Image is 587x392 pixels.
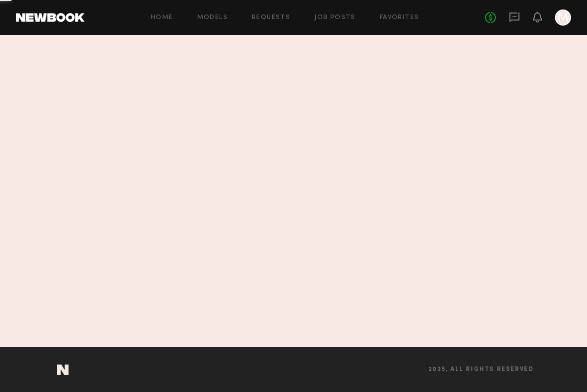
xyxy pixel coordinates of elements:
[428,366,534,373] span: 2025, all rights reserved
[380,15,419,21] a: Favorites
[314,15,356,21] a: Job Posts
[252,15,290,21] a: Requests
[197,15,228,21] a: Models
[555,10,571,26] a: M
[151,15,173,21] a: Home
